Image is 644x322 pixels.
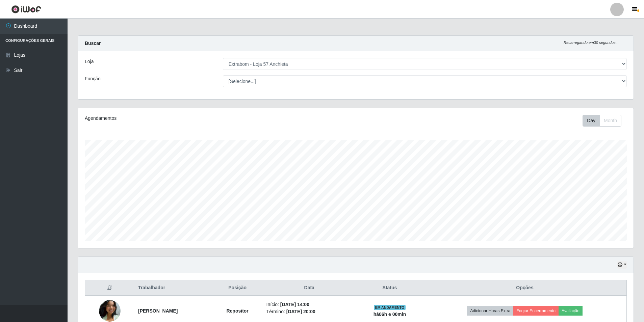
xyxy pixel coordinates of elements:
[356,280,423,296] th: Status
[85,58,94,65] label: Loja
[559,306,583,316] button: Avaliação
[583,115,627,127] div: Toolbar with button groups
[564,41,619,45] i: Recarregando em 30 segundos...
[266,308,352,315] li: Término:
[99,300,121,322] img: 1748893020398.jpeg
[138,308,178,314] strong: [PERSON_NAME]
[423,280,626,296] th: Opções
[85,41,101,46] strong: Buscar
[374,305,406,310] span: EM ANDAMENTO
[11,5,41,14] img: CoreUI Logo
[262,280,356,296] th: Data
[266,301,352,308] li: Início:
[213,280,262,296] th: Posição
[134,280,213,296] th: Trabalhador
[280,302,309,307] time: [DATE] 14:00
[85,115,305,122] div: Agendamentos
[599,115,621,127] button: Month
[286,309,315,314] time: [DATE] 20:00
[513,306,559,316] button: Forçar Encerramento
[583,115,621,127] div: First group
[467,306,513,316] button: Adicionar Horas Extra
[373,312,406,317] strong: há 06 h e 00 min
[226,308,248,314] strong: Repositor
[583,115,600,127] button: Day
[85,75,101,82] label: Função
